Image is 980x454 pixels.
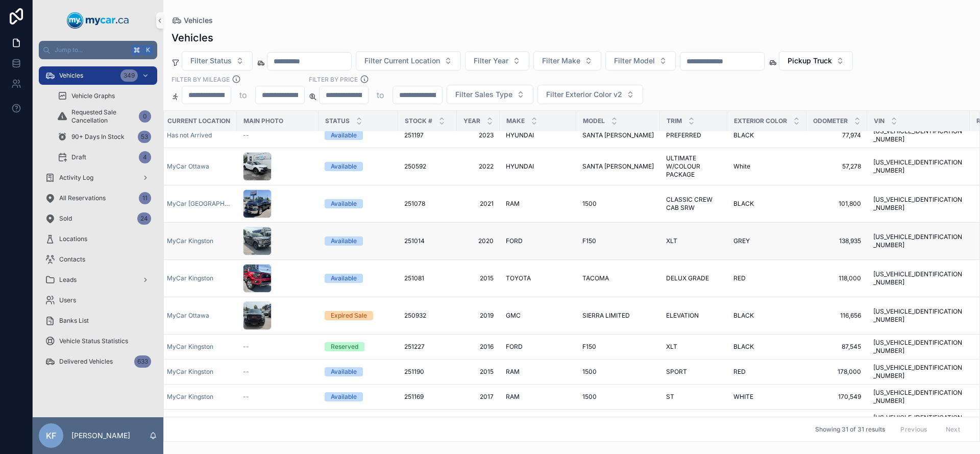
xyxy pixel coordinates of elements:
div: 11 [139,192,151,204]
span: BLACK [733,200,754,208]
div: Available [331,367,357,376]
a: 101,800 [813,200,861,208]
div: Available [331,199,357,208]
span: [US_VEHICLE_IDENTIFICATION_NUMBER] [873,364,964,380]
span: 178,000 [813,368,861,376]
span: 251227 [404,343,425,351]
a: 251078 [404,200,451,208]
a: 251190 [404,368,451,376]
span: Filter Current Location [364,56,440,66]
a: RAM [506,393,570,401]
a: [US_VEHICLE_IDENTIFICATION_NUMBER] [873,233,964,249]
span: 250592 [404,162,426,171]
a: Has not Arrived [167,131,212,139]
a: MyCar Ottawa [167,162,231,171]
button: Select Button [537,85,643,104]
a: 251081 [404,274,451,282]
span: KF [46,429,56,442]
span: Sold [59,214,72,223]
span: K [144,46,152,54]
span: 251169 [404,393,424,401]
a: 1500 [582,393,654,401]
span: Activity Log [59,174,93,182]
span: 170,549 [813,393,861,401]
span: Trim [667,117,682,125]
label: FILTER BY PRICE [309,75,358,84]
a: -- [243,131,312,139]
a: Expired Sale [325,311,392,320]
span: RAM [506,368,520,376]
p: to [239,89,247,101]
a: MyCar Ottawa [167,312,231,320]
a: 87,545 [813,343,861,351]
span: -- [243,368,249,376]
span: Users [59,296,76,304]
a: MyCar Ottawa [167,162,209,171]
a: MyCar Kingston [167,368,231,376]
span: -- [243,393,249,401]
a: TACOMA [582,274,654,282]
a: [US_VEHICLE_IDENTIFICATION_NUMBER] [873,270,964,286]
button: Select Button [605,51,676,70]
a: ULTIMATE W/COLOUR PACKAGE [666,154,721,179]
span: 2017 [463,393,494,401]
span: 2015 [463,368,494,376]
a: SANTA [PERSON_NAME] [582,162,654,171]
div: Available [331,131,357,140]
span: [US_VEHICLE_IDENTIFICATION_NUMBER] [873,158,964,175]
span: F150 [582,237,596,245]
div: 0 [139,110,151,123]
span: 77,974 [813,131,861,139]
span: -- [243,343,249,351]
span: MyCar Kingston [167,368,213,376]
a: Banks List [39,312,157,330]
a: HYUNDAI [506,162,570,171]
a: 2016 [463,343,494,351]
a: SANTA [PERSON_NAME] [582,131,654,139]
a: Available [325,274,392,283]
a: 2019 [463,312,494,320]
span: RAM [506,393,520,401]
button: Jump to...K [39,41,157,59]
a: MyCar Ottawa [167,312,209,320]
a: FORD [506,237,570,245]
span: Status [325,117,350,125]
a: F150 [582,237,654,245]
a: F150 [582,343,654,351]
a: Vehicles349 [39,66,157,85]
a: Available [325,392,392,401]
span: 57,278 [813,162,861,171]
span: 2022 [463,162,494,171]
a: Available [325,236,392,246]
a: HYUNDAI [506,131,570,139]
span: Jump to... [55,46,128,54]
a: 2021 [463,200,494,208]
a: 118,000 [813,274,861,282]
span: GMC [506,312,521,320]
a: Has not Arrived [167,131,231,139]
a: [US_VEHICLE_IDENTIFICATION_NUMBER] [873,339,964,355]
a: WHITE [733,393,800,401]
span: Leads [59,276,77,284]
a: 251169 [404,393,451,401]
span: HYUNDAI [506,162,534,171]
a: Available [325,367,392,376]
a: MyCar Kingston [167,393,213,401]
span: Filter Make [542,56,580,66]
a: 2015 [463,274,494,282]
a: RED [733,274,800,282]
span: Filter Exterior Color v2 [546,89,622,100]
a: All Reservations11 [39,189,157,207]
span: 250932 [404,312,426,320]
span: TOYOTA [506,274,531,282]
span: Locations [59,235,87,243]
a: MyCar [GEOGRAPHIC_DATA] [167,200,231,208]
a: Draft4 [51,148,157,166]
a: [US_VEHICLE_IDENTIFICATION_NUMBER] [873,307,964,324]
